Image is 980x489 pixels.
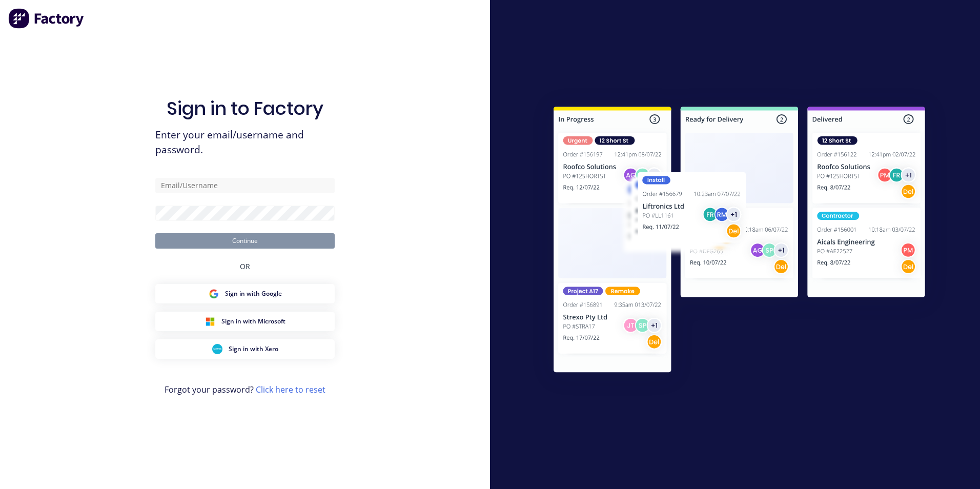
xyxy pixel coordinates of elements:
img: Sign in [531,86,948,397]
span: Sign in with Google [225,289,282,298]
img: Google Sign in [209,289,219,299]
h1: Sign in to Factory [167,97,323,119]
span: Sign in with Xero [229,344,278,354]
input: Email/Username [155,178,335,193]
div: OR [240,249,250,284]
button: Google Sign inSign in with Google [155,284,335,303]
span: Forgot your password? [165,383,325,396]
button: Microsoft Sign inSign in with Microsoft [155,312,335,331]
span: Enter your email/username and password. [155,128,335,157]
button: Xero Sign inSign in with Xero [155,339,335,359]
img: Microsoft Sign in [205,316,215,327]
span: Sign in with Microsoft [221,317,285,326]
a: Click here to reset [256,384,325,395]
button: Continue [155,233,335,249]
img: Xero Sign in [212,344,222,354]
img: Factory [8,8,85,29]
